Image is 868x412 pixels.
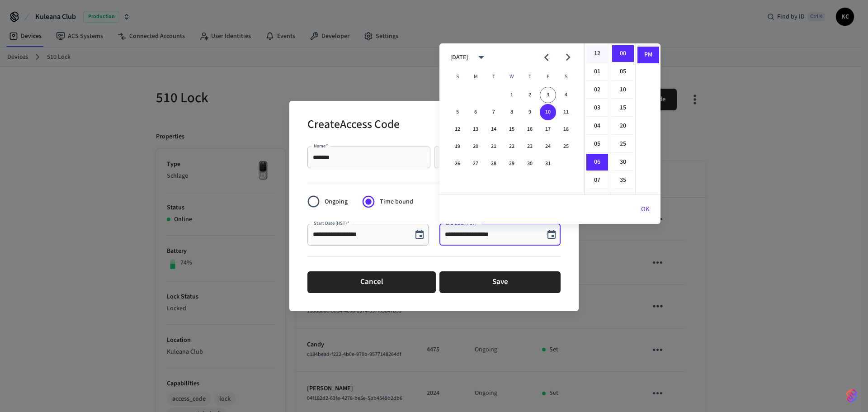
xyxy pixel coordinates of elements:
[586,118,608,135] li: 4 hours
[586,136,608,153] li: 5 hours
[612,172,634,189] li: 35 minutes
[586,45,608,62] li: 12 hours
[380,197,413,207] span: Time bound
[467,68,484,86] span: Monday
[410,226,429,244] button: Choose date, selected date is Oct 3, 2025
[504,138,520,155] button: 22
[522,138,538,155] button: 23
[467,104,484,120] button: 6
[610,43,635,194] ul: Select minutes
[586,81,608,99] li: 2 hours
[637,47,659,63] li: PM
[449,138,466,155] button: 19
[536,47,557,68] button: Previous month
[540,138,556,155] button: 24
[449,104,466,120] button: 5
[540,68,556,86] span: Friday
[612,190,634,207] li: 40 minutes
[612,45,634,62] li: 0 minutes
[486,121,502,137] button: 14
[612,81,634,99] li: 10 minutes
[557,47,579,68] button: Next month
[467,138,484,155] button: 20
[504,87,520,103] button: 1
[612,136,634,153] li: 25 minutes
[446,220,479,227] label: End Date (HST)
[522,104,538,120] button: 9
[504,104,520,120] button: 8
[586,190,608,207] li: 8 hours
[558,68,574,86] span: Saturday
[504,121,520,137] button: 15
[449,156,466,172] button: 26
[522,87,538,103] button: 2
[307,112,400,139] h2: Create Access Code
[449,121,466,137] button: 12
[540,104,556,120] button: 10
[314,220,349,227] label: Start Date (HST)
[314,142,328,149] label: Name
[522,121,538,137] button: 16
[612,99,634,117] li: 15 minutes
[540,156,556,172] button: 31
[586,154,608,171] li: 6 hours
[522,156,538,172] button: 30
[307,271,436,293] button: Cancel
[439,271,561,293] button: Save
[558,138,574,155] button: 25
[586,172,608,189] li: 7 hours
[486,156,502,172] button: 28
[612,63,634,81] li: 5 minutes
[558,121,574,137] button: 18
[586,99,608,117] li: 3 hours
[486,68,502,86] span: Tuesday
[542,226,561,244] button: Choose date, selected date is Oct 10, 2025
[467,121,484,137] button: 13
[558,87,574,103] button: 4
[450,53,468,62] div: [DATE]
[522,68,538,86] span: Thursday
[449,68,466,86] span: Sunday
[486,138,502,155] button: 21
[540,87,556,103] button: 3
[630,199,660,220] button: OK
[635,43,660,194] ul: Select meridiem
[612,154,634,171] li: 30 minutes
[585,43,610,194] ul: Select hours
[504,156,520,172] button: 29
[586,63,608,81] li: 1 hours
[612,118,634,135] li: 20 minutes
[467,156,484,172] button: 27
[471,47,492,68] button: calendar view is open, switch to year view
[540,121,556,137] button: 17
[325,197,348,207] span: Ongoing
[558,104,574,120] button: 11
[486,104,502,120] button: 7
[504,68,520,86] span: Wednesday
[846,388,857,403] img: SeamLogoGradient.69752ec5.svg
